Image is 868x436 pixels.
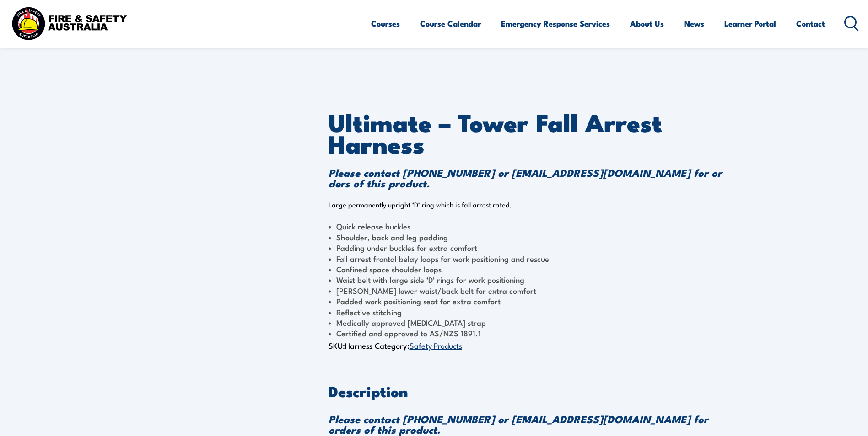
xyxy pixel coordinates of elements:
[501,11,610,36] a: Emergency Response Services
[345,340,372,351] span: Harness
[329,274,727,285] li: Waist belt with large side ‘D’ rings for work positioning
[375,340,462,351] span: Category:
[329,317,727,328] li: Medically approved [MEDICAL_DATA] strap
[329,232,727,242] li: Shoulder, back and leg padding
[329,285,727,296] li: [PERSON_NAME] lower waist/back belt for extra comfort
[724,11,776,36] a: Learner Portal
[329,253,727,264] li: Fall arrest frontal belay loops for work positioning and rescue
[329,384,727,397] h2: Description
[630,11,664,36] a: About Us
[329,111,727,154] h1: Ultimate – Tower Fall Arrest Harness
[684,11,704,36] a: News
[329,340,372,351] span: SKU:
[410,340,462,351] a: Safety Products
[329,296,727,306] li: Padded work positioning seat for extra comfort
[371,11,400,36] a: Courses
[329,200,727,209] p: Large permanently upright ‘D’ ring which is fall arrest rated.
[329,307,727,317] li: Reflective stitching
[329,221,727,231] li: Quick release buckles
[329,242,727,253] li: Padding under buckles for extra comfort
[329,165,722,191] strong: Please contact [PHONE_NUMBER] or [EMAIL_ADDRESS][DOMAIN_NAME] for orders of this product.
[796,11,825,36] a: Contact
[329,328,727,338] li: Certified and approved to AS/NZS 1891.1
[329,264,727,274] li: Confined space shoulder loops
[420,11,481,36] a: Course Calendar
